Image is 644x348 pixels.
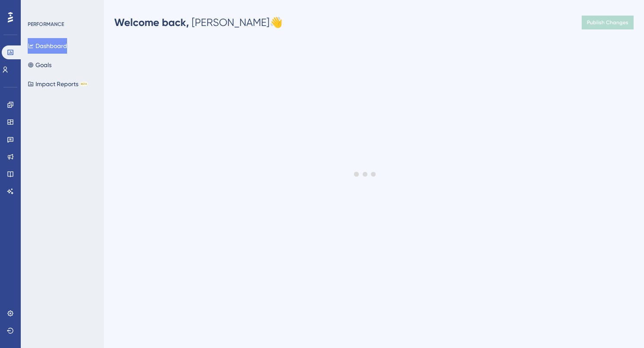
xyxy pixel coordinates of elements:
button: Goals [28,57,52,73]
div: PERFORMANCE [28,21,64,28]
button: Dashboard [28,38,67,54]
button: Publish Changes [582,16,634,29]
span: Welcome back, [114,16,189,29]
div: BETA [80,82,88,86]
span: Publish Changes [587,19,628,26]
div: [PERSON_NAME] 👋 [114,16,283,29]
button: Impact ReportsBETA [28,76,88,92]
